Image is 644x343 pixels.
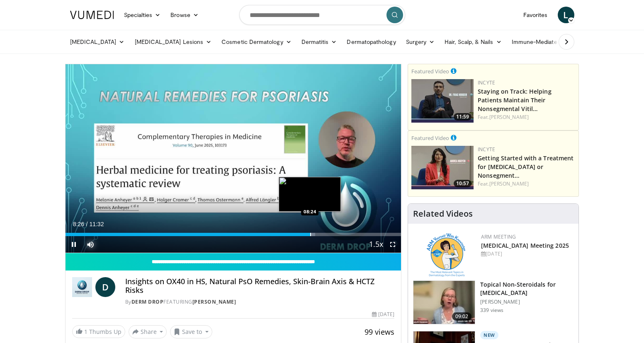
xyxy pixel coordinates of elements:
a: D [95,277,115,297]
a: L [558,7,574,23]
a: Specialties [119,7,166,23]
a: Hair, Scalp, & Nails [440,34,506,50]
span: 8:26 [73,221,84,227]
a: [MEDICAL_DATA] [65,34,130,50]
div: Feat. [478,180,575,188]
video-js: Video Player [66,64,401,253]
div: [DATE] [481,250,572,258]
a: 09:02 Topical Non-Steroidals for [MEDICAL_DATA] [PERSON_NAME] 339 views [413,280,574,324]
div: Progress Bar [66,233,401,236]
img: fe0751a3-754b-4fa7-bfe3-852521745b57.png.150x105_q85_crop-smart_upscale.jpg [411,79,474,123]
a: ARM Meeting [481,233,516,240]
div: By FEATURING [125,298,395,306]
img: VuMedi Logo [70,11,114,19]
a: [PERSON_NAME] [489,114,529,121]
a: Cosmetic Dermatology [216,34,296,50]
span: 10:57 [454,180,471,187]
a: Getting Started with a Treatment for [MEDICAL_DATA] or Nonsegment… [478,154,574,179]
span: / [86,221,88,227]
span: 09:02 [452,312,472,321]
a: Incyte [478,79,495,86]
button: Fullscreen [384,236,401,253]
h3: Topical Non-Steroidals for [MEDICAL_DATA] [480,280,574,297]
button: Mute [82,236,99,253]
button: Share [129,325,167,338]
span: 11:59 [454,113,471,121]
small: Featured Video [411,68,449,75]
p: 339 views [480,307,503,314]
a: 10:57 [411,146,474,189]
img: 34a4b5e7-9a28-40cd-b963-80fdb137f70d.150x105_q85_crop-smart_upscale.jpg [413,281,475,324]
div: [DATE] [372,311,394,318]
a: 11:59 [411,79,474,123]
a: Immune-Mediated [507,34,574,50]
button: Playback Rate [368,236,384,253]
span: 11:32 [89,221,104,227]
button: Save to [170,325,212,338]
a: 1 Thumbs Up [72,325,125,338]
a: [PERSON_NAME] [489,180,529,187]
span: 1 [84,328,87,336]
a: [MEDICAL_DATA] Meeting 2025 [481,242,569,249]
input: Search topics, interventions [239,5,405,25]
img: image.jpeg [279,177,341,212]
img: e02a99de-beb8-4d69-a8cb-018b1ffb8f0c.png.150x105_q85_crop-smart_upscale.jpg [411,146,474,189]
a: Dermatopathology [342,34,401,50]
span: 99 views [365,327,394,337]
a: Surgery [401,34,440,50]
a: Dermatitis [296,34,342,50]
a: [PERSON_NAME] [192,298,236,305]
a: Favorites [518,7,553,23]
h4: Related Videos [413,209,473,219]
img: Derm Drop [72,277,92,297]
p: [PERSON_NAME] [480,299,574,305]
a: Staying on Track: Helping Patients Maintain Their Nonsegmental Vitil… [478,87,552,113]
a: Derm Drop [131,298,164,305]
button: Pause [66,236,82,253]
img: 89a28c6a-718a-466f-b4d1-7c1f06d8483b.png.150x105_q85_autocrop_double_scale_upscale_version-0.2.png [427,233,465,277]
p: New [480,331,498,339]
small: Featured Video [411,134,449,142]
div: Feat. [478,114,575,121]
a: Incyte [478,146,495,153]
a: [MEDICAL_DATA] Lesions [130,34,217,50]
a: Browse [165,7,204,23]
h4: Insights on OX40 in HS, Natural PsO Remedies, Skin-Brain Axis & HCTZ Risks [125,277,395,295]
